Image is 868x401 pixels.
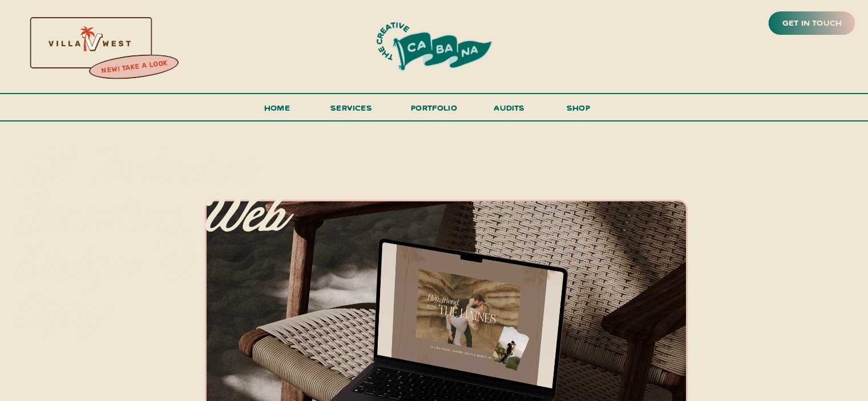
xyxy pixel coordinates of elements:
[492,100,527,120] a: audits
[780,15,844,31] a: get in touch
[260,100,295,121] a: Home
[407,100,461,121] a: portfolio
[330,102,372,113] span: services
[551,100,606,120] a: shop
[87,56,181,79] a: new! take a look
[328,100,376,121] a: services
[16,145,289,307] p: All-inclusive branding, web design & copy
